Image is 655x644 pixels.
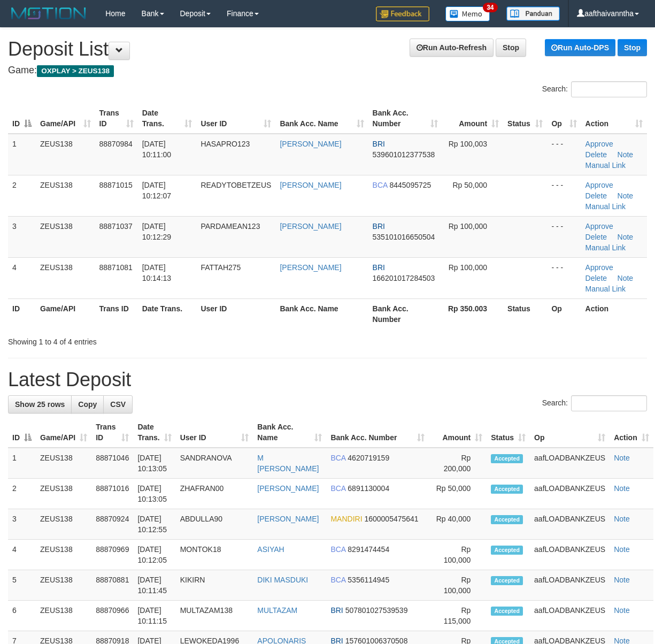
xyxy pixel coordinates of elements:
[95,103,138,134] th: Trans ID: activate to sort column ascending
[36,134,95,175] td: ZEUS138
[442,298,503,329] th: Rp 350.003
[542,81,647,97] label: Search:
[15,400,65,409] span: Show 25 rows
[133,540,175,570] td: [DATE] 10:12:05
[547,216,581,257] td: - - -
[585,202,626,211] a: Manual Link
[618,150,634,159] a: Note
[348,576,389,584] span: Copy 5356114945 to clipboard
[542,395,647,411] label: Search:
[280,222,341,231] a: [PERSON_NAME]
[71,395,104,413] a: Copy
[133,448,175,479] td: [DATE] 10:13:05
[483,3,497,12] span: 34
[618,191,634,200] a: Note
[585,140,613,148] a: Approve
[373,181,388,189] span: BCA
[201,181,271,189] span: READYTOBETZEUS
[110,400,126,409] span: CSV
[530,509,610,540] td: aafLOADBANKZEUS
[99,222,133,231] span: 88871037
[585,181,613,189] a: Approve
[376,6,429,21] img: Feedback.jpg
[503,103,547,134] th: Status: activate to sort column ascending
[429,417,487,448] th: Amount: activate to sort column ascending
[95,298,138,329] th: Trans ID
[8,448,36,479] td: 1
[36,448,91,479] td: ZEUS138
[142,181,172,200] span: [DATE] 10:12:07
[368,103,442,134] th: Bank Acc. Number: activate to sort column ascending
[491,454,523,463] span: Accepted
[373,140,385,148] span: BRI
[330,515,362,523] span: MANDIRI
[330,454,345,462] span: BCA
[547,257,581,298] td: - - -
[91,417,133,448] th: Trans ID: activate to sort column ascending
[452,181,487,189] span: Rp 50,000
[176,448,253,479] td: SANDRANOVA
[99,140,133,148] span: 88870984
[91,509,133,540] td: 88870924
[196,298,275,329] th: User ID
[37,65,114,77] span: OXPLAY > ZEUS138
[330,545,345,554] span: BCA
[8,509,36,540] td: 3
[8,5,89,21] img: MOTION_logo.png
[133,479,175,509] td: [DATE] 10:13:05
[330,606,343,615] span: BRI
[373,233,435,241] span: Copy 535101016650504 to clipboard
[373,274,435,282] span: Copy 166201017284503 to clipboard
[8,103,36,134] th: ID: activate to sort column descending
[176,570,253,601] td: KIKIRN
[585,233,607,241] a: Delete
[201,222,260,231] span: PARDAMEAN123
[8,257,36,298] td: 4
[571,395,647,411] input: Search:
[257,484,319,493] a: [PERSON_NAME]
[142,140,172,159] span: [DATE] 10:11:00
[581,298,647,329] th: Action
[99,181,133,189] span: 88871015
[585,161,626,170] a: Manual Link
[364,515,418,523] span: Copy 1600005475641 to clipboard
[257,576,308,584] a: DIKI MASDUKI
[442,103,503,134] th: Amount: activate to sort column ascending
[547,175,581,216] td: - - -
[496,39,526,57] a: Stop
[348,484,389,493] span: Copy 6891130004 to clipboard
[585,222,613,231] a: Approve
[133,417,175,448] th: Date Trans.: activate to sort column ascending
[614,545,630,554] a: Note
[275,103,368,134] th: Bank Acc. Name: activate to sort column ascending
[36,257,95,298] td: ZEUS138
[176,479,253,509] td: ZHAFRAN00
[8,175,36,216] td: 2
[91,479,133,509] td: 88871016
[581,103,647,134] th: Action: activate to sort column ascending
[445,6,490,21] img: Button%20Memo.svg
[275,298,368,329] th: Bank Acc. Name
[138,103,197,134] th: Date Trans.: activate to sort column ascending
[491,607,523,616] span: Accepted
[449,222,487,231] span: Rp 100,000
[429,601,487,631] td: Rp 115,000
[429,509,487,540] td: Rp 40,000
[614,576,630,584] a: Note
[8,417,36,448] th: ID: activate to sort column descending
[348,545,389,554] span: Copy 8291474454 to clipboard
[99,263,133,272] span: 88871081
[487,417,530,448] th: Status: activate to sort column ascending
[345,606,408,615] span: Copy 507801027539539 to clipboard
[530,601,610,631] td: aafLOADBANKZEUS
[91,570,133,601] td: 88870881
[280,181,341,189] a: [PERSON_NAME]
[8,298,36,329] th: ID
[449,140,487,148] span: Rp 100,003
[330,576,345,584] span: BCA
[491,546,523,555] span: Accepted
[429,540,487,570] td: Rp 100,000
[429,448,487,479] td: Rp 200,000
[530,479,610,509] td: aafLOADBANKZEUS
[547,134,581,175] td: - - -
